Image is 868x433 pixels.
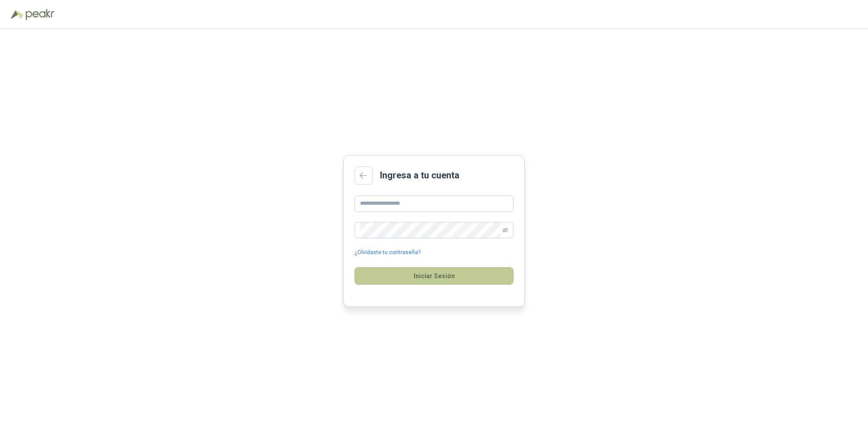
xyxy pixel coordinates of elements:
button: Iniciar Sesión [355,267,513,285]
img: Logo [11,10,24,19]
h2: Ingresa a tu cuenta [380,168,459,182]
img: Peakr [25,9,54,20]
span: eye-invisible [503,227,508,233]
a: ¿Olvidaste tu contraseña? [355,248,420,257]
